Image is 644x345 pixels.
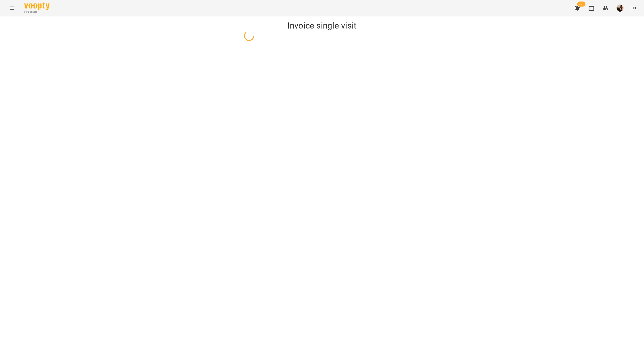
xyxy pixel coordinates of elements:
span: EN [631,5,636,11]
h1: Invoice single visit [244,20,400,31]
img: f1c8304d7b699b11ef2dd1d838014dff.jpg [616,5,624,12]
img: Voopty Logo [24,3,50,10]
button: Menu [6,2,18,14]
span: For Business [24,10,50,14]
button: EN [629,3,638,13]
span: 99+ [577,2,586,7]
